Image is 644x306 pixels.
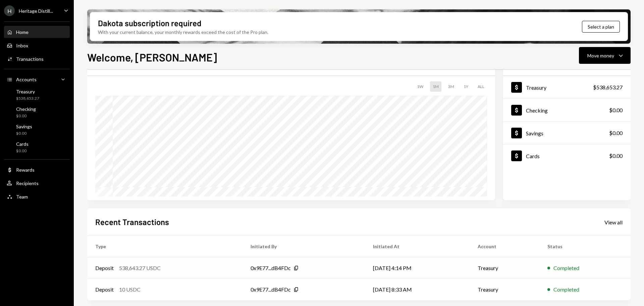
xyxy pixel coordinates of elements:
[19,8,53,14] div: Heritage Distill...
[582,21,620,33] button: Select a plan
[4,164,70,176] a: Rewards
[4,5,15,16] div: H
[16,56,44,62] div: Transactions
[16,96,39,101] div: $538,653.27
[470,257,539,279] td: Treasury
[593,83,623,91] div: $538,653.27
[95,216,169,227] h2: Recent Transactions
[251,286,291,294] div: 0x9E77...dB4FDc
[4,87,70,103] a: Treasury$538,653.27
[4,190,70,203] a: Team
[4,139,70,155] a: Cards$0.00
[365,279,470,300] td: [DATE] 8:33 AM
[16,113,36,119] div: $0.00
[4,104,70,120] a: Checking$0.00
[98,29,268,36] div: With your current balance, your monthly rewards exceed the cost of the Pro plan.
[16,89,39,94] div: Treasury
[87,50,217,64] h1: Welcome, [PERSON_NAME]
[475,81,487,92] div: ALL
[470,236,539,257] th: Account
[553,264,579,272] div: Completed
[539,236,631,257] th: Status
[503,99,631,121] a: Checking$0.00
[526,153,540,159] div: Cards
[430,81,441,92] div: 1M
[16,180,39,186] div: Recipients
[16,131,32,136] div: $0.00
[119,286,141,294] div: 10 USDC
[4,39,70,51] a: Inbox
[251,264,291,272] div: 0x9E77...dB4FDc
[16,124,32,129] div: Savings
[4,122,70,138] a: Savings$0.00
[4,53,70,65] a: Transactions
[503,76,631,98] a: Treasury$538,653.27
[414,81,426,92] div: 1W
[87,236,243,257] th: Type
[16,106,36,112] div: Checking
[4,73,70,85] a: Accounts
[470,279,539,300] td: Treasury
[16,77,37,82] div: Accounts
[16,167,35,173] div: Rewards
[16,43,28,48] div: Inbox
[609,152,623,160] div: $0.00
[243,236,365,257] th: Initiated By
[503,122,631,144] a: Savings$0.00
[609,129,623,137] div: $0.00
[119,264,161,272] div: 538,643.27 USDC
[4,26,70,38] a: Home
[365,236,470,257] th: Initiated At
[526,84,546,91] div: Treasury
[365,257,470,279] td: [DATE] 4:14 PM
[95,264,114,272] div: Deposit
[16,194,28,200] div: Team
[461,81,471,92] div: 1Y
[445,81,457,92] div: 3M
[4,177,70,189] a: Recipients
[16,148,29,154] div: $0.00
[16,29,29,35] div: Home
[587,52,614,59] div: Move money
[95,286,114,294] div: Deposit
[609,106,623,114] div: $0.00
[98,17,201,29] div: Dakota subscription required
[604,218,623,226] a: View all
[526,130,543,136] div: Savings
[16,141,29,147] div: Cards
[526,107,548,114] div: Checking
[503,144,631,167] a: Cards$0.00
[553,286,579,294] div: Completed
[579,47,631,64] button: Move money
